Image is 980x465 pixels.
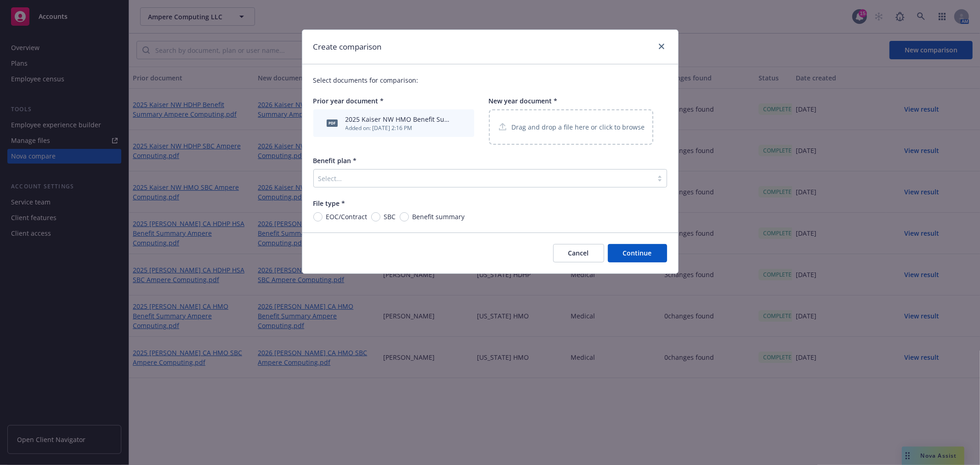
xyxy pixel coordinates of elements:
[489,109,653,145] div: Drag and drop a file here or click to browse
[313,199,346,208] span: File type *
[608,244,667,262] button: Continue
[371,212,380,221] input: SBC
[313,156,357,165] span: Benefit plan *
[346,114,454,124] div: 2025 Kaiser NW HMO Benefit Summary Ampere Computing.pdf
[656,41,667,52] a: close
[326,212,368,221] span: EOC/Contract
[489,96,558,105] span: New year document *
[384,212,396,221] span: SBC
[313,212,323,221] input: EOC/Contract
[313,75,667,85] p: Select documents for comparison:
[313,41,382,53] h1: Create comparison
[327,119,338,126] span: pdf
[413,212,465,221] span: Benefit summary
[400,212,409,221] input: Benefit summary
[346,124,454,132] div: Added on: [DATE] 2:16 PM
[512,122,645,132] p: Drag and drop a file here or click to browse
[313,96,384,105] span: Prior year document *
[553,244,604,262] button: Cancel
[458,119,465,128] button: archive file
